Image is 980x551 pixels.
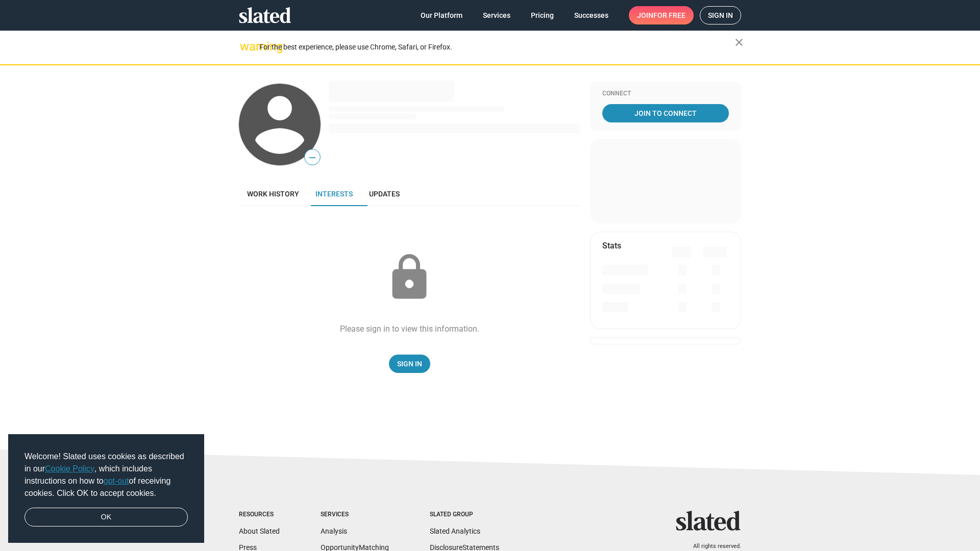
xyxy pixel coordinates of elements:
div: Services [321,511,389,519]
a: Interests [307,182,361,206]
a: Slated Analytics [430,527,480,535]
span: Updates [369,190,400,198]
a: Updates [361,182,408,206]
div: Resources [239,511,280,519]
mat-card-title: Stats [602,240,621,251]
span: Interests [315,190,353,198]
span: Services [483,6,510,24]
span: for free [653,6,685,24]
a: Joinfor free [629,6,694,24]
a: opt-out [104,477,129,485]
a: Successes [566,6,617,24]
a: Pricing [523,6,562,24]
div: Slated Group [430,511,499,519]
span: Join [637,6,685,24]
span: — [305,151,320,164]
div: cookieconsent [8,434,204,543]
span: Sign in [708,7,733,24]
span: Welcome! Slated uses cookies as described in our , which includes instructions on how to of recei... [24,450,188,499]
a: Our Platform [412,6,471,24]
div: Connect [602,90,729,98]
a: Analysis [321,527,347,535]
a: Join To Connect [602,104,729,122]
span: Successes [574,6,608,24]
span: Join To Connect [604,104,727,122]
mat-icon: warning [240,40,252,53]
a: Cookie Policy [45,464,94,473]
span: Sign In [397,355,422,373]
a: Sign in [700,6,741,24]
mat-icon: lock [384,252,435,303]
a: Work history [239,182,307,206]
a: Services [475,6,519,24]
span: Pricing [531,6,554,24]
mat-icon: close [733,36,745,48]
div: Please sign in to view this information. [340,323,479,334]
span: Work history [247,190,299,198]
a: Sign In [389,355,430,373]
div: For the best experience, please use Chrome, Safari, or Firefox. [259,40,735,54]
span: Our Platform [421,6,462,24]
a: dismiss cookie message [24,508,188,527]
a: About Slated [239,527,280,535]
